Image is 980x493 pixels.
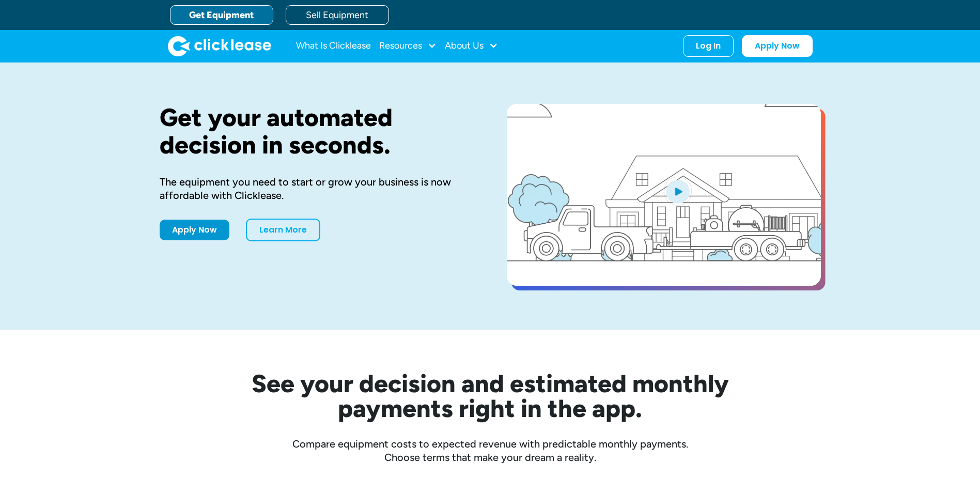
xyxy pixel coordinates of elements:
[664,177,692,206] img: Blue play button logo on a light blue circular background
[160,220,229,240] a: Apply Now
[742,35,813,57] a: Apply Now
[170,5,273,25] a: Get Equipment
[160,437,821,464] div: Compare equipment costs to expected revenue with predictable monthly payments. Choose terms that ...
[379,36,437,56] div: Resources
[696,41,721,51] div: Log In
[296,36,371,56] a: What Is Clicklease
[160,175,474,202] div: The equipment you need to start or grow your business is now affordable with Clicklease.
[445,36,498,56] div: About Us
[168,36,271,56] img: Clicklease logo
[168,36,271,56] a: home
[246,219,320,241] a: Learn More
[201,371,780,421] h2: See your decision and estimated monthly payments right in the app.
[286,5,389,25] a: Sell Equipment
[507,104,821,286] a: open lightbox
[160,104,474,159] h1: Get your automated decision in seconds.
